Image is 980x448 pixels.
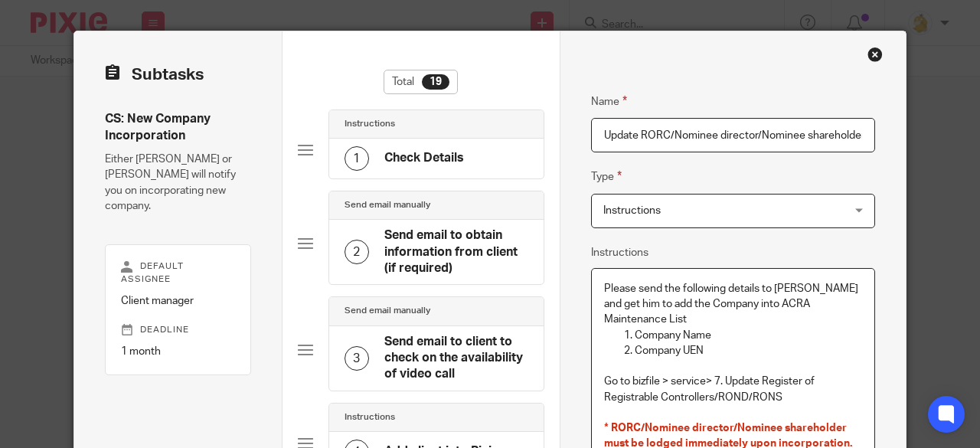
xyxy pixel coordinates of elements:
h4: Send email manually [345,199,430,211]
div: Close this dialog window [867,47,883,62]
h4: Instructions [345,411,395,423]
div: 3 [345,346,369,371]
p: Company UEN [635,343,863,358]
p: Either [PERSON_NAME] or [PERSON_NAME] will notify you on incorporating new company. [105,152,251,214]
p: Client manager [121,293,235,309]
label: Name [591,93,627,110]
p: Default assignee [121,260,235,285]
p: Company Name [635,328,863,343]
div: Total [384,70,458,94]
h4: CS: New Company Incorporation [105,111,251,144]
h4: Check Details [384,150,464,166]
p: Deadline [121,324,235,336]
h4: Send email manually [345,305,430,317]
h4: Send email to client to check on the availability of video call [384,334,528,383]
h2: Subtasks [105,62,204,88]
p: 1 month [121,344,235,359]
h4: Instructions [345,118,395,130]
label: Type [591,168,622,185]
div: 2 [345,240,369,264]
span: Instructions [603,205,661,216]
div: 1 [345,146,369,171]
p: Please send the following details to [PERSON_NAME] and get him to add the Company into ACRA Maint... [604,281,863,328]
label: Instructions [591,245,648,260]
p: Go to bizfile > service> 7. Update Register of Registrable Controllers/ROND/RONS [604,374,863,405]
div: 19 [422,74,449,90]
h4: Send email to obtain information from client (if required) [384,227,528,276]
